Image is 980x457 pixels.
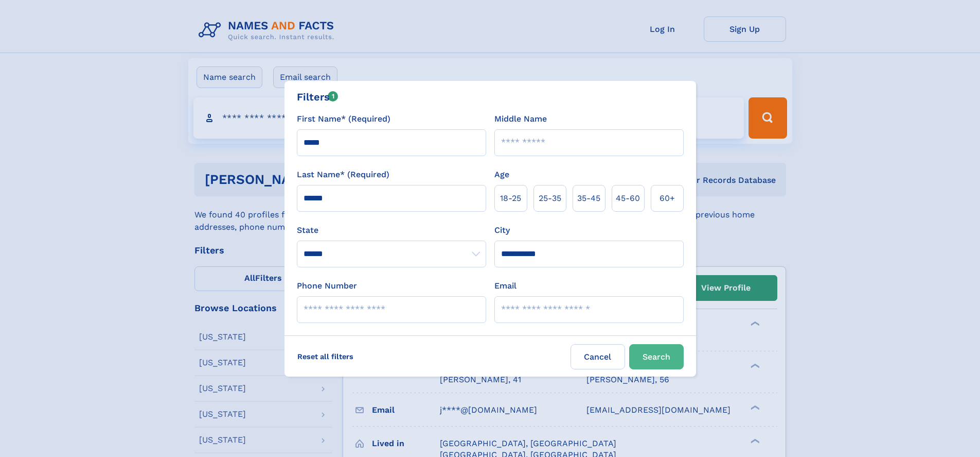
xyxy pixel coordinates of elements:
[629,344,684,369] button: Search
[571,344,625,369] label: Cancel
[291,344,360,369] label: Reset all filters
[500,192,521,205] span: 18‑25
[616,192,640,205] span: 45‑60
[660,192,675,205] span: 60+
[297,113,390,125] label: First Name* (Required)
[494,168,509,181] label: Age
[577,192,600,205] span: 35‑45
[494,280,516,292] label: Email
[494,113,547,125] label: Middle Name
[539,192,561,205] span: 25‑35
[297,168,389,181] label: Last Name* (Required)
[297,89,338,105] div: Filters
[494,224,510,236] label: City
[297,224,486,236] label: State
[297,280,357,292] label: Phone Number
